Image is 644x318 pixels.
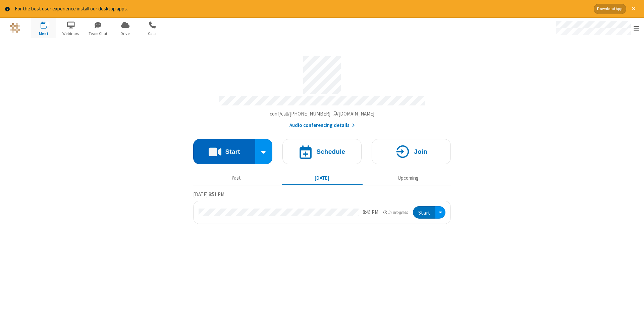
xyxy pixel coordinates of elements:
[368,172,448,185] button: Upcoming
[629,4,639,14] button: Close alert
[363,209,378,216] div: 8:45 PM
[413,206,435,219] button: Start
[414,148,427,155] h4: Join
[282,172,363,185] button: [DATE]
[270,110,375,117] span: Copy my meeting room link
[10,23,20,33] img: QA Selenium DO NOT DELETE OR CHANGE
[113,31,138,37] span: Drive
[289,122,355,129] button: Audio conferencing details
[435,206,445,219] div: Open menu
[196,172,277,185] button: Past
[193,51,451,129] section: Account details
[45,21,50,27] div: 1
[594,4,626,14] button: Download App
[193,190,451,224] section: Today's Meetings
[270,110,375,118] button: Copy my meeting room linkCopy my meeting room link
[31,31,56,37] span: Meet
[140,31,165,37] span: Calls
[549,18,644,38] div: Open menu
[58,31,84,37] span: Webinars
[193,191,224,197] span: [DATE] 8:51 PM
[383,209,408,216] em: in progress
[372,139,451,164] button: Join
[2,18,28,38] button: Logo
[86,31,111,37] span: Team Chat
[15,5,589,13] div: For the best user experience install our desktop apps.
[282,139,362,164] button: Schedule
[193,139,255,164] button: Start
[255,139,273,164] div: Start conference options
[225,148,240,155] h4: Start
[316,148,345,155] h4: Schedule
